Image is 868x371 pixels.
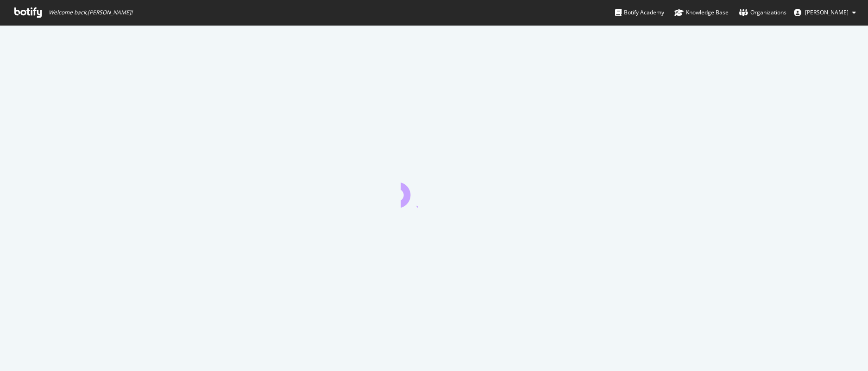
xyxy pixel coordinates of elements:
[615,8,664,17] div: Botify Academy
[805,8,849,16] span: MIke Davis
[49,9,132,16] span: Welcome back, [PERSON_NAME] !
[401,174,467,208] div: animation
[674,8,729,17] div: Knowledge Base
[786,5,863,20] button: [PERSON_NAME]
[739,8,786,17] div: Organizations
